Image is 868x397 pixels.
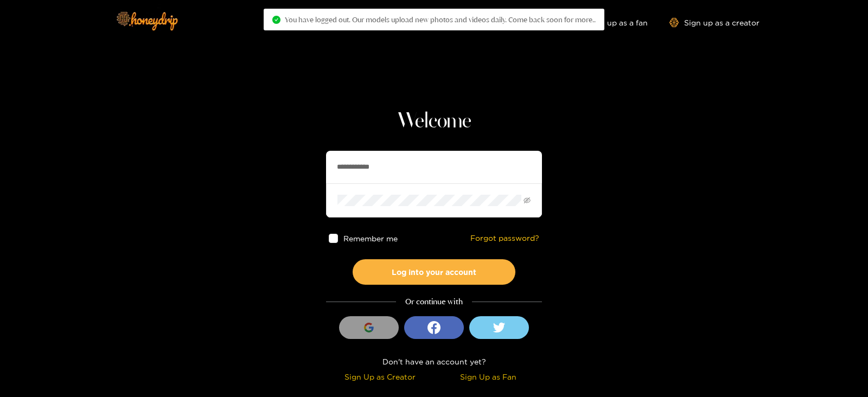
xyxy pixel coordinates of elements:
div: Sign Up as Fan [437,370,539,383]
a: Sign up as a fan [573,18,648,27]
button: Log into your account [353,259,515,285]
h1: Welcome [326,108,542,135]
div: Or continue with [326,296,542,308]
span: eye-invisible [524,197,531,204]
div: Don't have an account yet? [326,355,542,368]
div: Sign Up as Creator [329,370,431,383]
a: Forgot password? [470,234,539,243]
span: check-circle [272,16,280,24]
a: Sign up as a creator [669,18,759,27]
span: Remember me [343,234,398,242]
span: You have logged out. Our models upload new photos and videos daily. Come back soon for more.. [285,15,596,24]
